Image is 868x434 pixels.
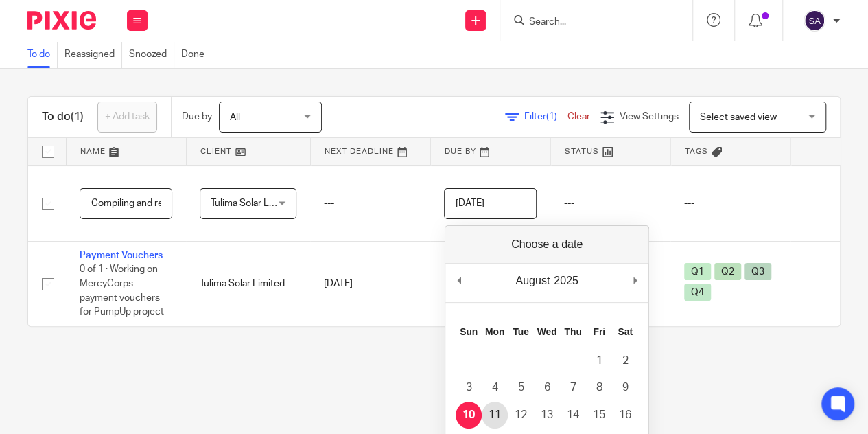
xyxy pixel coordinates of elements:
a: Snoozed [129,41,174,68]
span: Filter [524,112,567,122]
button: 14 [560,402,586,429]
span: Tags [685,148,708,155]
span: [DATE] [444,279,473,288]
span: Tulima Solar Limited [211,198,296,208]
button: 16 [612,402,638,429]
div: 2025 [552,271,580,291]
input: Search [528,16,651,29]
abbr: Friday [593,326,605,337]
span: View Settings [620,112,679,122]
abbr: Saturday [618,326,633,337]
abbr: Thursday [564,326,581,337]
button: 3 [456,374,482,401]
span: 0 of 1 · Working on MercyCorps payment vouchers for PumpUp project [80,265,164,317]
a: Reassigned [64,41,122,68]
button: 7 [560,374,586,401]
a: To do [27,41,58,68]
button: 4 [482,374,508,401]
span: Q2 [714,263,741,280]
img: Pixie [27,11,96,30]
button: 13 [534,402,560,429]
span: Q3 [744,263,771,280]
abbr: Sunday [460,326,478,337]
img: svg%3E [804,10,825,32]
input: Task name [80,188,172,219]
button: Next Month [628,271,642,291]
p: Due by [182,110,212,124]
button: 15 [586,402,612,429]
button: 6 [534,374,560,401]
a: Done [181,41,211,68]
a: Payment Vouchers [80,251,163,260]
button: 1 [586,347,612,374]
abbr: Wednesday [537,326,557,337]
span: (1) [546,112,557,122]
button: Previous Month [452,271,466,291]
abbr: Monday [485,326,504,337]
button: 9 [612,374,638,401]
input: Use the arrow keys to pick a date [444,188,537,219]
button: 8 [586,374,612,401]
td: --- [670,165,790,242]
td: [DATE] [310,242,430,326]
td: Tulima Solar Limited [186,242,310,326]
span: All [230,113,240,122]
span: Q4 [684,284,711,301]
abbr: Tuesday [513,326,529,337]
h1: To do [42,110,84,124]
button: 11 [482,402,508,429]
button: 10 [456,402,482,429]
span: (1) [71,111,84,122]
button: 5 [508,374,534,401]
a: Clear [567,112,590,122]
button: 2 [612,347,638,374]
a: + Add task [97,102,157,133]
div: August [513,271,552,291]
button: 12 [508,402,534,429]
td: --- [550,165,670,242]
span: Select saved view [700,113,777,122]
span: Q1 [684,263,711,280]
td: --- [310,165,430,242]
